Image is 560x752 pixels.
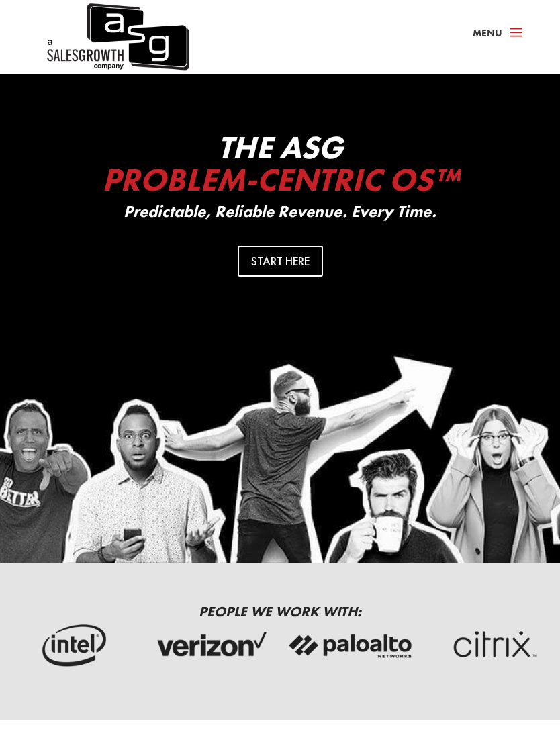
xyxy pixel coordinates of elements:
img: critix-logo-dark [428,620,555,671]
span: Menu [473,26,502,40]
h2: The ASG [28,132,532,203]
img: palato-networks-logo-dark [287,620,414,671]
span: Problem-Centric OS™ [102,159,459,200]
span: a [506,23,526,43]
img: verizon-logo-dark [147,620,274,671]
a: Start Here [238,246,323,276]
img: intel-logo-dark [7,620,134,671]
p: Predictable, Reliable Revenue. Every Time. [28,203,532,220]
